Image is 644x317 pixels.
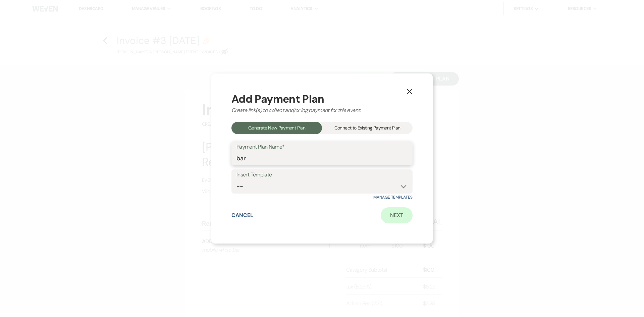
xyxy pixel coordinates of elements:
div: Generate New Payment Plan [231,122,322,134]
div: Create link(s) to collect and/or log payment for this event: [231,106,413,114]
label: Payment Plan Name* [236,142,408,152]
div: Add Payment Plan [231,94,413,104]
div: Connect to Existing Payment Plan [322,122,413,134]
button: Cancel [231,213,253,218]
label: Insert Template [236,170,408,180]
a: Manage Templates [373,195,413,200]
a: Next [381,207,413,223]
